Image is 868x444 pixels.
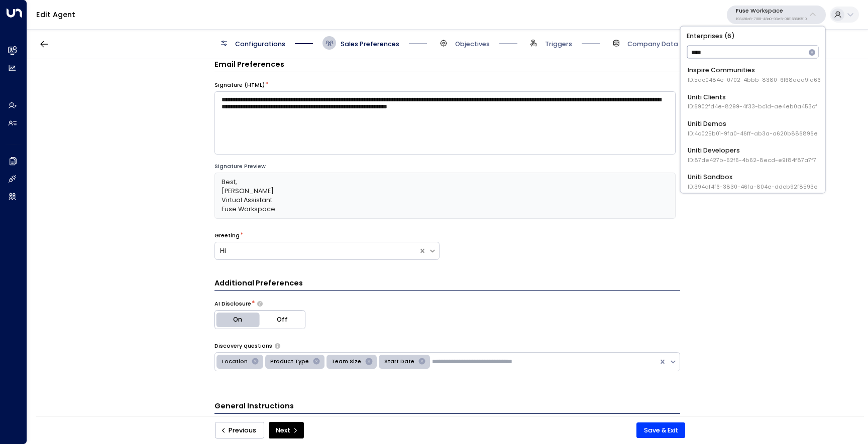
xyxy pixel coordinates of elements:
[215,311,260,329] button: On
[36,10,75,20] a: Edit Agent
[545,40,572,49] span: Triggers
[688,145,816,164] div: Uniti Developers
[688,76,821,84] span: ID: 5ac0484e-0702-4bbb-8380-6168aea91a66
[214,59,680,72] h3: Email Preferences
[249,356,261,367] div: Remove Location
[688,156,816,164] span: ID: 87de427b-52f6-4b62-8ecd-e9f84f87a7f7
[341,40,399,49] span: Sales Preferences
[257,301,263,307] button: Choose whether the agent should proactively disclose its AI nature in communications or only reve...
[214,278,680,291] h3: Additional Preferences
[363,356,375,367] div: Remove Team Size
[688,129,818,137] span: ID: 4c025b01-9fa0-46ff-ab3a-a620b886896e
[688,172,818,191] div: Uniti Sandbox
[416,356,428,367] div: Remove Start Date
[219,356,249,367] div: Location
[688,66,821,84] div: Inspire Communities
[214,232,240,240] label: Greeting
[222,196,272,204] span: Virtual Assistant
[214,401,680,414] h3: General Instructions
[627,40,678,49] span: Company Data
[214,310,305,329] div: Platform
[636,422,685,438] button: Save & Exit
[222,205,275,213] span: Fuse Workspace
[260,311,305,329] button: Off
[688,119,818,137] div: Uniti Demos
[267,356,310,367] div: Product Type
[727,6,826,24] button: Fuse Workspace193491c8-7188-48a0-93e5-0181686f9510
[329,356,363,367] div: Team Size
[214,300,251,308] label: AI Disclosure
[381,356,416,367] div: Start Date
[222,187,274,195] span: [PERSON_NAME]
[235,40,285,49] span: Configurations
[736,8,807,14] p: Fuse Workspace
[275,343,280,349] button: Select the types of questions the agent should use to engage leads in initial emails. These help ...
[214,342,272,350] label: Discovery questions
[736,17,807,21] p: 193491c8-7188-48a0-93e5-0181686f9510
[214,163,676,171] div: Signature Preview
[455,40,490,49] span: Objectives
[310,356,322,367] div: Remove Product Type
[688,92,817,111] div: Uniti Clients
[688,103,817,111] span: ID: 6902fd4e-8299-4f33-bc1d-ae4eb0a453cf
[269,422,304,439] button: Next
[214,81,265,89] label: Signature (HTML)
[688,183,818,191] span: ID: 394af4f6-3830-46fa-804e-ddcb92f8593e
[220,246,413,256] div: Hi
[684,30,822,42] p: Enterprises ( 6 )
[215,422,264,439] button: Previous
[222,178,237,186] span: Best,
